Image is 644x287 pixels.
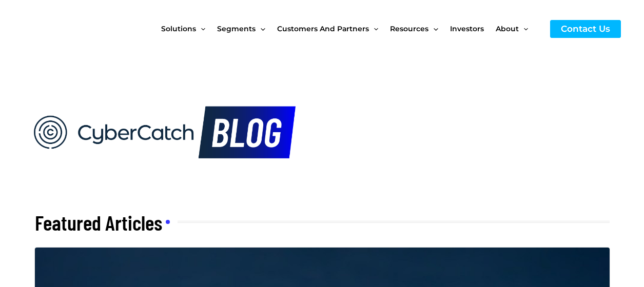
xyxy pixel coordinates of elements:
[450,7,496,50] a: Investors
[550,20,621,38] a: Contact Us
[196,7,205,50] span: Menu Toggle
[519,7,528,50] span: Menu Toggle
[369,7,378,50] span: Menu Toggle
[277,7,369,50] span: Customers and Partners
[496,7,519,50] span: About
[161,7,196,50] span: Solutions
[256,7,265,50] span: Menu Toggle
[161,7,540,50] nav: Site Navigation: New Main Menu
[18,8,141,50] img: CyberCatch
[390,7,428,50] span: Resources
[35,210,162,235] span: Featured Articles
[450,7,484,50] span: Investors
[428,7,438,50] span: Menu Toggle
[217,7,256,50] span: Segments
